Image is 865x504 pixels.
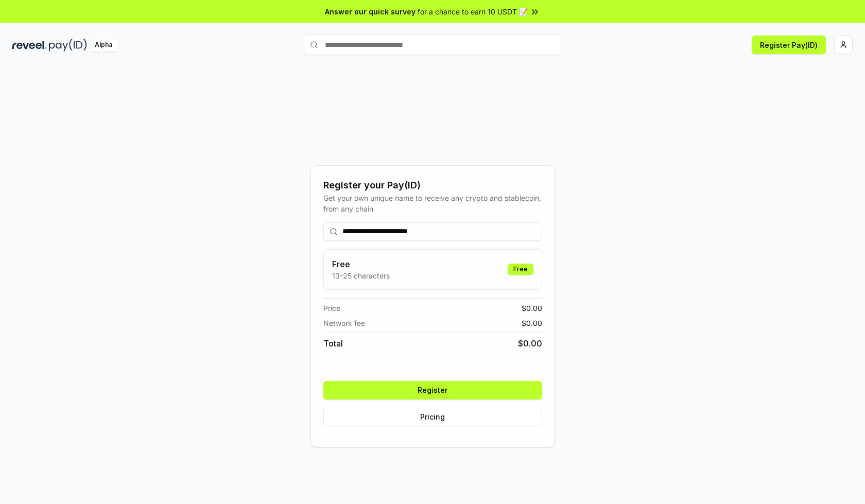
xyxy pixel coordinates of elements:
span: $ 0.00 [522,318,542,328]
span: Network fee [323,318,365,328]
span: Answer our quick survey [325,6,416,17]
div: Free [508,264,533,275]
button: Register Pay(ID) [752,36,826,54]
button: Register [323,381,542,399]
h3: Free [332,258,390,270]
p: 13-25 characters [332,270,390,281]
span: Price [323,303,340,314]
span: for a chance to earn 10 USDT 📝 [418,6,528,17]
button: Pricing [323,408,542,426]
div: Register your Pay(ID) [323,178,542,193]
span: $ 0.00 [522,303,542,314]
span: Total [323,337,343,350]
div: Get your own unique name to receive any crypto and stablecoin, from any chain [323,193,542,214]
span: $ 0.00 [518,337,542,350]
div: Alpha [89,39,118,51]
img: pay_id [49,39,87,51]
img: reveel_dark [12,39,47,51]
